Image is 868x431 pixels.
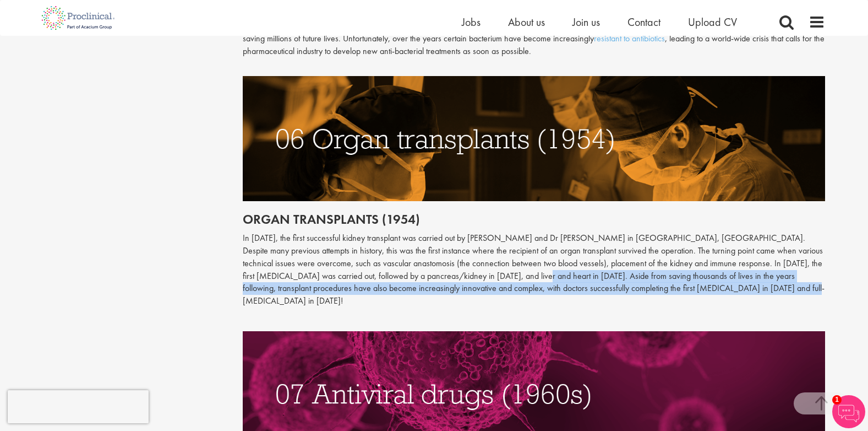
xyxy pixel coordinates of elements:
[243,232,825,308] p: In [DATE], the first successful kidney transplant was carried out by [PERSON_NAME] and Dr [PERSON...
[832,395,842,405] span: 1
[8,390,149,423] iframe: reCAPTCHA
[688,15,737,29] a: Upload CV
[832,395,865,428] img: Chatbot
[243,212,825,227] h2: Organ transplants (1954)
[462,15,481,29] a: Jobs
[572,15,600,29] a: Join us
[627,15,660,29] a: Contact
[594,33,665,44] a: resistant to antibiotics
[508,15,545,29] a: About us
